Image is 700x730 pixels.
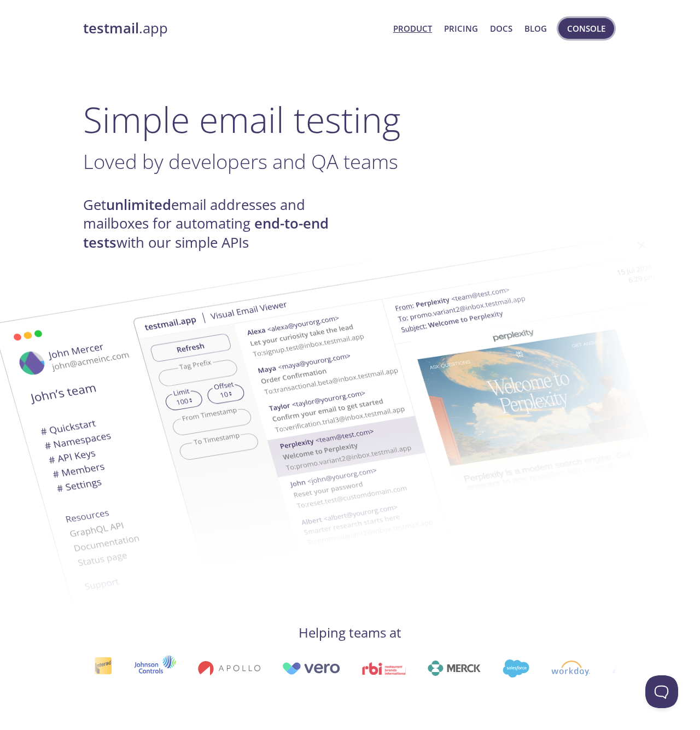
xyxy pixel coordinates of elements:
h1: Simple email testing [83,98,617,141]
strong: unlimited [106,195,171,214]
h4: Helping teams at [83,624,617,641]
strong: end-to-end tests [83,214,329,252]
img: interac [93,657,111,680]
img: johnsoncontrols [133,655,175,681]
h4: Get email addresses and mailboxes for automating with our simple APIs [83,196,350,252]
strong: testmail [83,19,139,38]
a: Product [393,21,432,36]
a: Pricing [444,21,478,36]
img: rbi [361,662,405,675]
img: workday [550,661,589,676]
button: Console [558,18,614,39]
img: salesforce [501,659,528,678]
a: Docs [490,21,512,36]
a: Blog [524,21,547,36]
img: merck [427,661,480,676]
span: Loved by developers and QA teams [83,148,398,175]
a: testmail.app [83,19,384,38]
iframe: Help Scout Beacon - Open [645,675,678,708]
span: Console [567,21,605,36]
img: vero [281,662,339,675]
img: apollo [197,661,259,676]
